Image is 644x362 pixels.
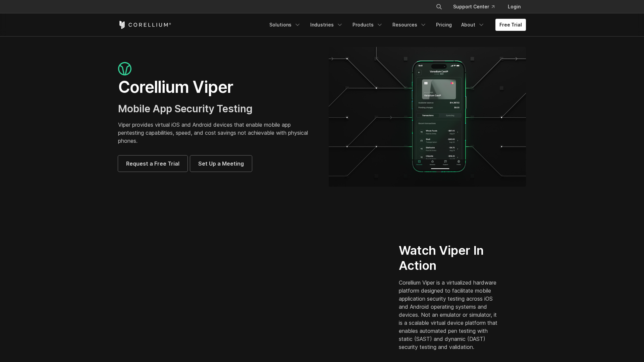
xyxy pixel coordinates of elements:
[118,156,187,172] a: Request a Free Trial
[448,1,500,13] a: Support Center
[198,160,244,168] span: Set Up a Meeting
[495,19,526,31] a: Free Trial
[118,77,315,97] h1: Corellium Viper
[118,62,131,76] img: viper_icon_large
[329,47,526,187] img: viper_hero
[432,19,456,31] a: Pricing
[399,279,500,351] p: Corellium Viper is a virtualized hardware platform designed to facilitate mobile application secu...
[118,103,253,115] span: Mobile App Security Testing
[265,19,305,31] a: Solutions
[118,21,171,29] a: Corellium Home
[433,1,445,13] button: Search
[457,19,489,31] a: About
[118,121,315,145] p: Viper provides virtual iOS and Android devices that enable mobile app pentesting capabilities, sp...
[306,19,347,31] a: Industries
[502,1,526,13] a: Login
[265,19,526,31] div: Navigation Menu
[126,160,179,168] span: Request a Free Trial
[388,19,431,31] a: Resources
[190,156,252,172] a: Set Up a Meeting
[428,1,526,13] div: Navigation Menu
[348,19,387,31] a: Products
[399,243,500,273] h2: Watch Viper In Action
